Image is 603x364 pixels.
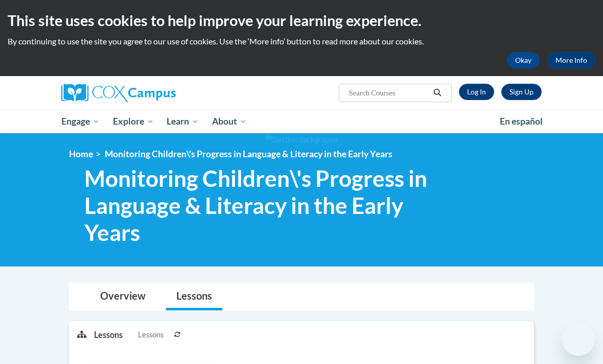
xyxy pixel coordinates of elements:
span: Monitoring Children\'s Progress in Language & Literacy in the Early Years [84,165,429,246]
button: Search [430,87,445,99]
img: Section background [265,134,338,145]
span: Lessons [138,329,164,341]
a: Cox Campus [61,84,211,102]
span: En español [500,116,543,127]
a: Log In [459,84,494,100]
span: About [212,115,247,128]
a: About [205,110,253,133]
div: Main menu [54,110,549,133]
p: Lessons [94,329,123,341]
iframe: Button to launch messaging window [562,323,595,356]
a: Home [69,149,93,159]
p: By continuing to use the site you agree to our use of cookies. Use the ‘More info’ button to read... [8,36,595,47]
span: Explore [113,115,154,128]
img: Cox Campus [61,84,176,102]
span: Monitoring Children\'s Progress in Language & Literacy in the Early Years [105,149,392,159]
a: Overview [90,283,156,310]
a: Learn [160,110,205,133]
input: Search Courses [348,87,430,99]
a: En español [493,111,549,132]
span: Learn [167,115,199,128]
a: Register [501,84,542,100]
h2: This site uses cookies to help improve your learning experience. [8,10,595,31]
a: Engage [55,110,106,133]
span: Engage [61,115,100,128]
a: More Info [547,52,595,68]
button: Okay [507,52,540,68]
a: Lessons [166,283,222,310]
a: Explore [106,110,160,133]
